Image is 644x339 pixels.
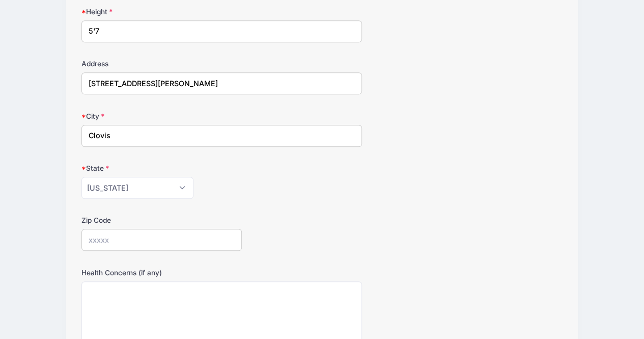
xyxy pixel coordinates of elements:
label: State [81,163,242,173]
input: xxxxx [81,229,242,251]
label: Zip Code [81,215,242,225]
label: Address [81,59,242,69]
label: Health Concerns (if any) [81,268,242,278]
label: City [81,111,242,121]
label: Height [81,7,242,17]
